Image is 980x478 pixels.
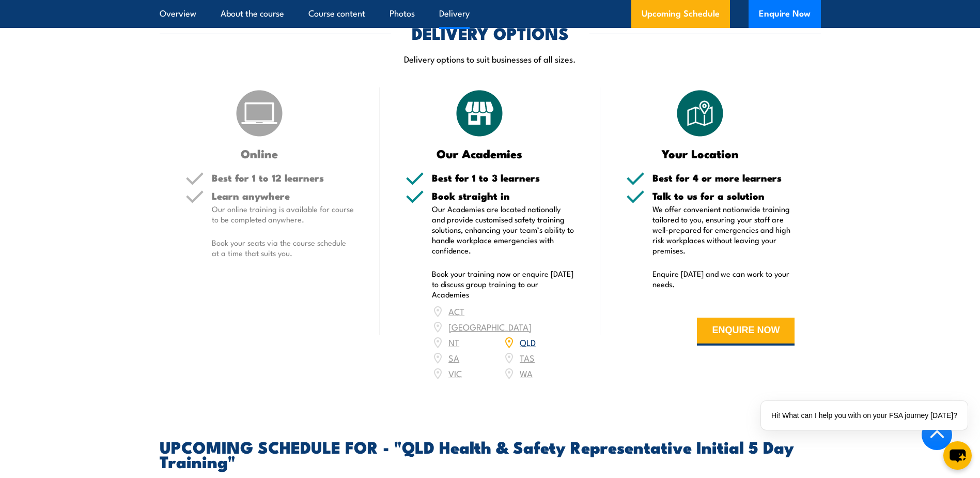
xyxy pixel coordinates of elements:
h2: DELIVERY OPTIONS [412,25,569,40]
h5: Best for 4 or more learners [652,173,795,183]
h5: Talk to us for a solution [652,191,795,201]
p: Enquire [DATE] and we can work to your needs. [652,268,795,289]
h2: UPCOMING SCHEDULE FOR - "QLD Health & Safety Representative Initial 5 Day Training" [160,439,821,468]
h3: Your Location [626,147,774,159]
h5: Best for 1 to 12 learners [212,173,354,183]
h5: Book straight in [432,191,574,201]
button: chat-button [943,441,972,470]
a: QLD [520,336,536,348]
p: Book your training now or enquire [DATE] to discuss group training to our Academies [432,268,574,300]
h5: Best for 1 to 3 learners [432,173,574,183]
div: Hi! What can I help you with on your FSA journey [DATE]? [761,401,968,430]
button: ENQUIRE NOW [697,318,795,346]
p: Our Academies are located nationally and provide customised safety training solutions, enhancing ... [432,204,574,256]
h3: Our Academies [406,147,554,159]
p: Our online training is available for course to be completed anywhere. [212,204,354,225]
p: We offer convenient nationwide training tailored to you, ensuring your staff are well-prepared fo... [652,204,795,256]
p: Book your seats via the course schedule at a time that suits you. [212,237,354,258]
h3: Online [185,147,334,159]
h5: Learn anywhere [212,191,354,201]
p: Delivery options to suit businesses of all sizes. [160,53,821,65]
